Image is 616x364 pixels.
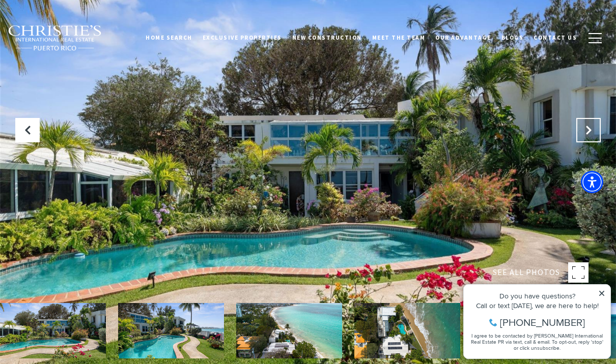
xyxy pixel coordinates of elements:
[236,303,342,358] img: 2 ALMENDRO
[11,33,147,40] div: Call or text [DATE], we are here to help!
[15,118,40,142] button: Previous Slide
[292,34,362,41] span: New Construction
[118,303,224,358] img: 2 ALMENDRO
[42,48,127,58] span: [PHONE_NUMBER]
[354,303,460,358] img: 2 ALMENDRO
[287,25,367,50] a: New Construction
[367,25,431,50] a: Meet the Team
[496,25,529,50] a: Blogs
[198,25,287,50] a: Exclusive Properties
[13,63,145,82] span: I agree to be contacted by [PERSON_NAME] International Real Estate PR via text, call & email. To ...
[534,34,577,41] span: Contact Us
[435,34,491,41] span: Our Advantage
[581,171,603,193] div: Accessibility Menu
[493,266,560,279] span: SEE ALL PHOTOS
[203,34,282,41] span: Exclusive Properties
[141,25,198,50] a: Home Search
[11,23,147,30] div: Do you have questions?
[501,34,524,41] span: Blogs
[430,25,496,50] a: Our Advantage
[8,25,102,51] img: Christie's International Real Estate black text logo
[576,118,601,142] button: Next Slide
